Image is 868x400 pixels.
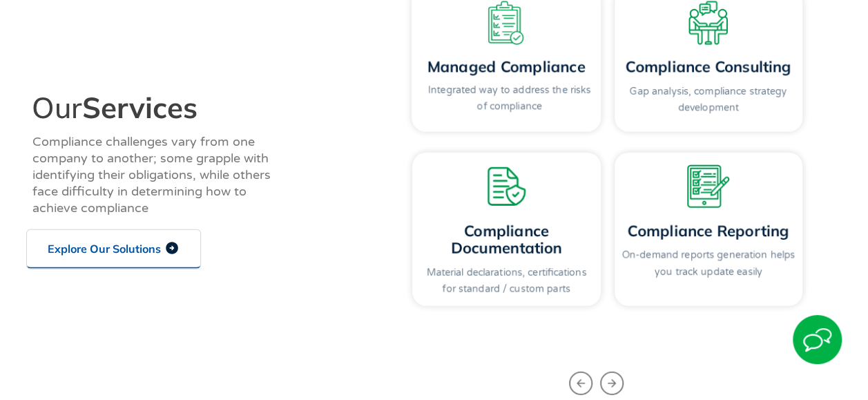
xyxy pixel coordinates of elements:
a: Managed Compliance [427,57,585,77]
h2: Our [32,93,345,122]
img: Start Chat [793,315,842,364]
a: Gap analysis, compliance strategy development [629,86,787,114]
span: Explore Our Solutions [48,243,161,254]
a: Material declarations, certifications for standard / custom parts [426,266,586,294]
b: Services [82,89,197,126]
a: Compliance Consulting [625,57,791,77]
img: A discussion between two people [686,1,730,45]
a: Compliance Reporting [627,220,789,240]
img: A tablet with a pencil [686,164,730,208]
div: Previous slide [569,372,595,395]
a: Compliance Documentation [450,220,561,257]
div: Compliance challenges vary from one company to another; some grapple with identifying their oblig... [32,133,276,216]
a: On-demand reports generation helps you track update easily [621,249,795,277]
img: A secure document [484,164,528,208]
img: A copy board [484,1,528,45]
a: Integrated way to address the risks of compliance [427,84,590,113]
div: Next slide [600,372,626,395]
a: Explore Our Solutions [27,230,200,269]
